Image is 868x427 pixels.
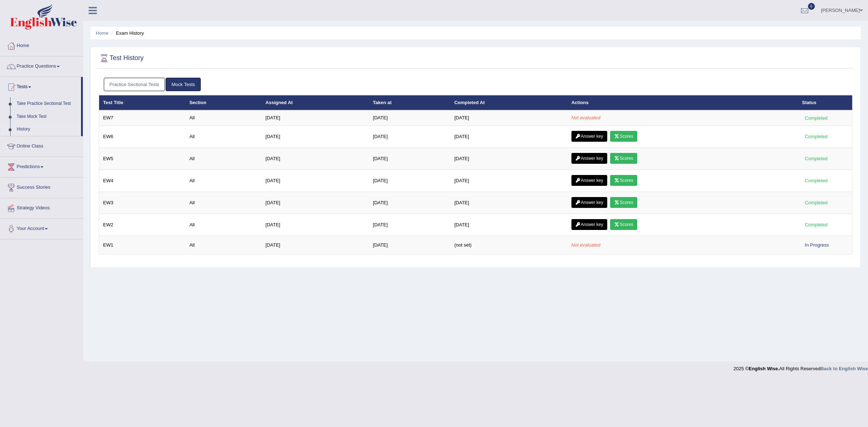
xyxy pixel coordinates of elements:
[450,110,567,125] td: [DATE]
[450,148,567,170] td: [DATE]
[802,155,830,162] div: Completed
[369,125,450,148] td: [DATE]
[0,77,81,95] a: Tests
[749,366,779,371] strong: English Wise.
[571,175,607,186] a: Answer key
[802,241,832,249] div: In Progress
[798,95,852,110] th: Status
[0,198,83,216] a: Strategy Videos
[0,56,83,74] a: Practice Questions
[450,214,567,236] td: [DATE]
[96,30,109,36] a: Home
[261,170,369,192] td: [DATE]
[99,110,186,125] td: EW7
[13,110,81,123] a: Take Mock Test
[186,214,261,236] td: All
[369,214,450,236] td: [DATE]
[454,242,472,248] span: (not set)
[0,178,83,196] a: Success Stories
[104,78,165,91] a: Practice Sectional Tests
[186,148,261,170] td: All
[99,53,144,64] h2: Test History
[261,125,369,148] td: [DATE]
[261,192,369,214] td: [DATE]
[99,214,186,236] td: EW2
[802,133,830,140] div: Completed
[610,219,637,230] a: Scores
[802,221,830,229] div: Completed
[110,30,144,37] li: Exam History
[567,95,798,110] th: Actions
[0,36,83,54] a: Home
[186,110,261,125] td: All
[166,78,201,91] a: Mock Tests
[99,170,186,192] td: EW4
[450,95,567,110] th: Completed At
[610,153,637,164] a: Scores
[186,170,261,192] td: All
[610,131,637,142] a: Scores
[186,236,261,254] td: All
[571,131,607,142] a: Answer key
[261,110,369,125] td: [DATE]
[733,362,868,372] div: 2025 © All Rights Reserved
[571,115,600,120] em: Not evaluated
[571,153,607,164] a: Answer key
[450,192,567,214] td: [DATE]
[369,192,450,214] td: [DATE]
[186,95,261,110] th: Section
[369,110,450,125] td: [DATE]
[802,177,830,184] div: Completed
[261,236,369,254] td: [DATE]
[13,97,81,110] a: Take Practice Sectional Test
[369,170,450,192] td: [DATE]
[186,192,261,214] td: All
[369,236,450,254] td: [DATE]
[99,192,186,214] td: EW3
[0,157,83,175] a: Predictions
[99,125,186,148] td: EW6
[808,3,815,10] span: 6
[0,219,83,237] a: Your Account
[369,148,450,170] td: [DATE]
[99,148,186,170] td: EW5
[450,125,567,148] td: [DATE]
[99,95,186,110] th: Test Title
[186,125,261,148] td: All
[571,197,607,208] a: Answer key
[99,236,186,254] td: EW1
[610,175,637,186] a: Scores
[261,95,369,110] th: Assigned At
[450,170,567,192] td: [DATE]
[571,242,600,248] em: Not evaluated
[610,197,637,208] a: Scores
[821,366,868,371] a: Back to English Wise
[369,95,450,110] th: Taken at
[261,214,369,236] td: [DATE]
[571,219,607,230] a: Answer key
[261,148,369,170] td: [DATE]
[802,114,830,122] div: Completed
[802,199,830,206] div: Completed
[0,136,83,154] a: Online Class
[13,123,81,136] a: History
